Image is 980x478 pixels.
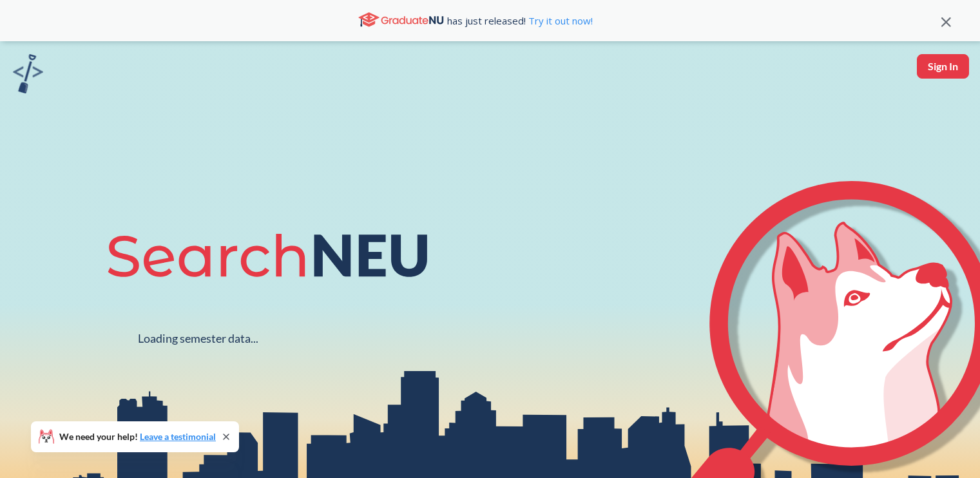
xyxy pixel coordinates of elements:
div: Loading semester data... [138,331,258,346]
a: sandbox logo [13,54,43,97]
span: has just released! [447,14,593,28]
a: Leave a testimonial [140,431,216,442]
button: Sign In [917,54,969,79]
a: Try it out now! [526,14,593,27]
img: sandbox logo [13,54,43,93]
span: We need your help! [59,432,216,441]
